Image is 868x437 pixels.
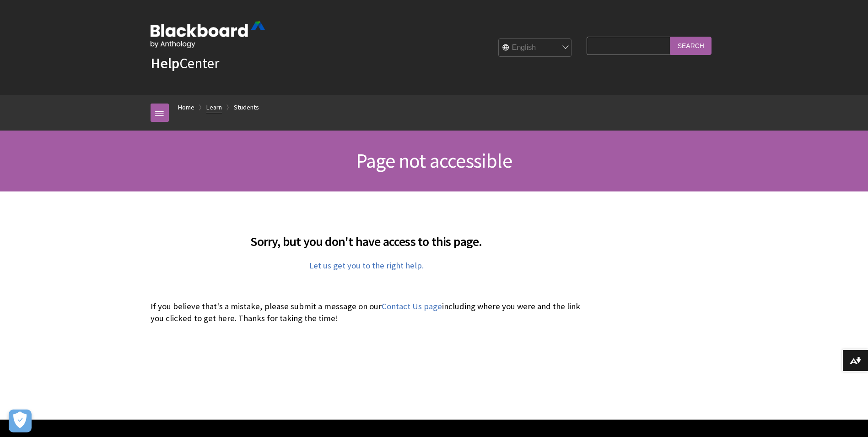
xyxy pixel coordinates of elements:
[9,410,32,432] button: Open Preferences
[151,221,582,251] h2: Sorry, but you don't have access to this page.
[499,39,572,57] select: Site Language Selector
[382,301,442,312] a: Contact Us page
[151,54,179,72] strong: Help
[670,37,712,55] input: Search
[151,22,265,48] img: Blackboard by Anthology
[151,300,582,324] p: If you believe that's a mistake, please submit a message on our including where you were and the ...
[356,148,512,173] span: Page not accessible
[206,102,222,113] a: Learn
[178,102,194,113] a: Home
[309,260,424,271] a: Let us get you to the right help.
[234,102,259,113] a: Students
[151,54,219,72] a: HelpCenter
